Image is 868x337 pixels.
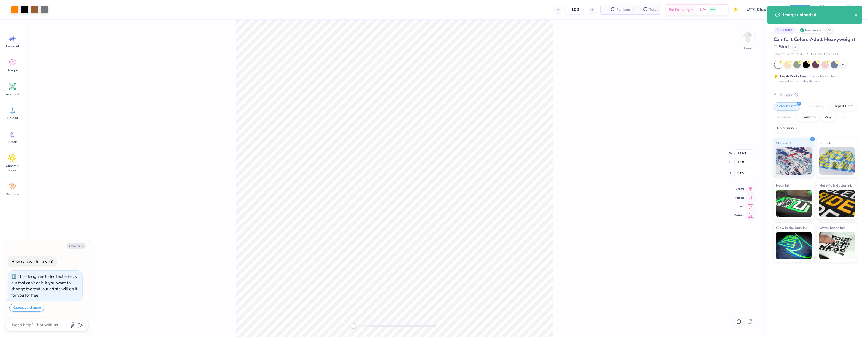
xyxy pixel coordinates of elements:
span: Decorate [6,192,19,196]
div: Accessibility label [351,323,356,329]
button: Request a change [9,304,44,312]
span: Est. Delivery [669,7,690,13]
span: Top [734,204,744,209]
div: Image uploaded [783,12,854,18]
span: Free [710,8,715,12]
span: Metallic & Glitter Ink [819,182,852,188]
img: Standard [776,147,812,175]
span: Water based Ink [819,225,845,231]
div: Revision 5 [798,27,824,34]
input: – – [564,5,586,15]
div: Embroidery [802,102,828,111]
span: Greek [8,140,17,144]
span: Center [734,187,744,191]
span: Image AI [6,44,19,48]
img: Puff Ink [819,147,855,175]
span: Clipart & logos [3,164,21,172]
span: Upload [7,116,18,120]
span: Total [649,7,658,13]
img: Germaine Penalosa [843,4,855,15]
span: Comfort Colors [774,52,794,57]
span: Glow in the Dark Ink [776,225,807,231]
div: Foil [838,113,851,122]
div: Print Type [774,91,857,98]
span: Designs [6,68,18,72]
img: Metallic & Glitter Ink [819,190,855,217]
div: # 509490A [774,27,796,34]
img: Neon Ink [776,190,812,217]
span: Middle [734,196,744,200]
span: Minimum Order: 24 + [811,52,839,57]
span: Puff Ink [819,140,831,146]
div: This design includes text effects our tool can't edit. If you want to change the text, our artist... [11,274,77,298]
input: Untitled Design [742,4,783,15]
span: # C1717 [797,52,808,57]
span: Bottom [734,213,744,218]
span: Add Text [6,92,19,96]
strong: Fresh Prints Flash: [780,74,809,78]
div: Digital Print [830,102,856,111]
div: Applique [774,113,796,122]
button: Collapse [67,243,86,249]
a: GP [834,4,857,15]
div: Rhinestones [774,124,800,133]
span: N/A [700,7,706,13]
div: This color can be expedited for 5 day delivery. [780,74,848,84]
div: How can we help you? [11,259,54,264]
img: Front [742,32,753,43]
span: Comfort Colors Adult Heavyweight T-Shirt [774,36,855,50]
span: Standard [776,140,791,146]
img: Water based Ink [819,232,855,259]
div: Screen Print [774,102,800,111]
div: Front [744,46,752,51]
span: Neon Ink [776,182,789,188]
span: Per Item [616,7,630,13]
img: Glow in the Dark Ink [776,232,812,259]
div: Transfers [797,113,819,122]
button: close [854,12,858,18]
div: Vinyl [821,113,836,122]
